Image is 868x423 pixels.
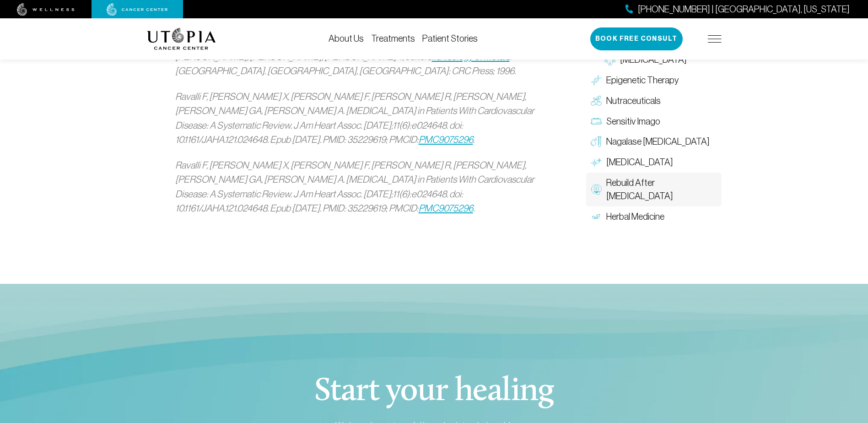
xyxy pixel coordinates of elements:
[606,156,673,169] span: [MEDICAL_DATA]
[708,35,722,43] img: icon-hamburger
[606,94,661,107] span: Nutraceuticals
[604,54,615,65] img: Group Therapy
[147,28,216,50] img: logo
[591,136,602,147] img: Nagalase Blood Test
[600,49,722,70] a: [MEDICAL_DATA]
[591,157,602,168] img: Hyperthermia
[591,211,602,222] img: Herbal Medicine
[591,75,602,86] img: Epigenetic Therapy
[591,95,602,106] img: Nutraceuticals
[422,33,478,43] a: Patient Stories
[371,33,415,43] a: Treatments
[175,91,534,145] em: Ravalli F, [PERSON_NAME] X, [PERSON_NAME] F, [PERSON_NAME] R, [PERSON_NAME], [PERSON_NAME] GA, [P...
[606,135,710,148] span: Nagalase [MEDICAL_DATA]
[419,203,473,213] a: PMC9075296
[586,70,722,91] a: Epigenetic Therapy
[586,131,722,152] a: Nagalase [MEDICAL_DATA]
[586,111,722,131] a: Sensitiv Imago
[175,160,534,214] em: Ravalli F, [PERSON_NAME] X, [PERSON_NAME] F, [PERSON_NAME] R, [PERSON_NAME], [PERSON_NAME] GA, [P...
[473,134,474,145] em: .
[606,74,679,87] span: Epigenetic Therapy
[606,114,660,128] span: Sensitiv Imago
[638,3,850,16] span: [PHONE_NUMBER] | [GEOGRAPHIC_DATA], [US_STATE]
[606,210,664,223] span: Herbal Medicine
[329,33,364,43] a: About Us
[625,3,850,16] a: [PHONE_NUMBER] | [GEOGRAPHIC_DATA], [US_STATE]
[606,176,717,203] span: Rebuild After [MEDICAL_DATA]
[175,51,432,62] em: [PERSON_NAME], [PERSON_NAME], [PERSON_NAME] T, editors.
[620,53,687,66] span: [MEDICAL_DATA]
[107,3,168,16] img: cancer center
[586,173,722,206] a: Rebuild After [MEDICAL_DATA]
[586,206,722,227] a: Herbal Medicine
[586,90,722,111] a: Nutraceuticals
[586,152,722,173] a: [MEDICAL_DATA]
[432,51,510,62] a: Toxicology of Metals
[293,375,575,408] h3: Start your healing
[591,116,602,127] img: Sensitiv Imago
[590,27,683,50] button: Book Free Consult
[419,134,473,145] a: PMC9075296
[591,184,602,195] img: Rebuild After Chemo
[17,3,75,16] img: wellness
[473,203,474,213] em: .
